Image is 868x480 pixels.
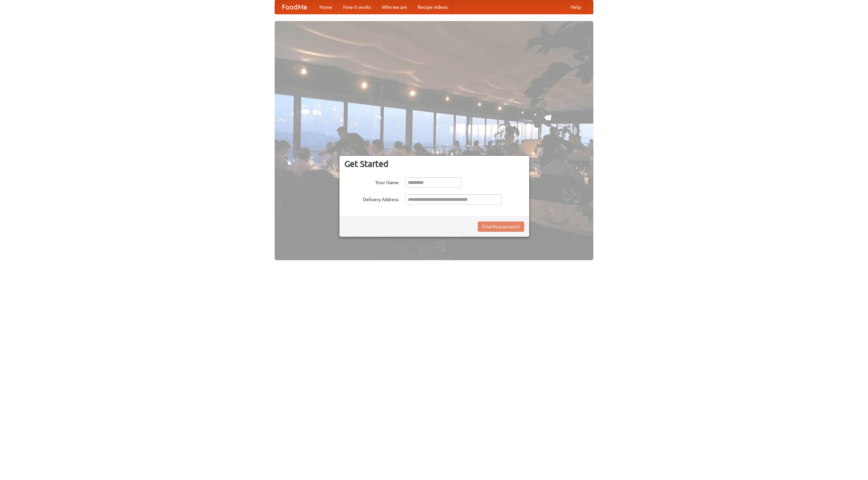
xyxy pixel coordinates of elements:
a: Home [314,0,338,14]
label: Delivery Address [344,194,399,203]
a: Help [565,0,586,14]
label: Your Name [344,177,399,186]
a: How it works [338,0,376,14]
button: Find Restaurants! [478,222,524,232]
a: Recipe videos [412,0,453,14]
h3: Get Started [344,159,524,169]
a: FoodMe [275,0,314,14]
a: Who we are [376,0,412,14]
